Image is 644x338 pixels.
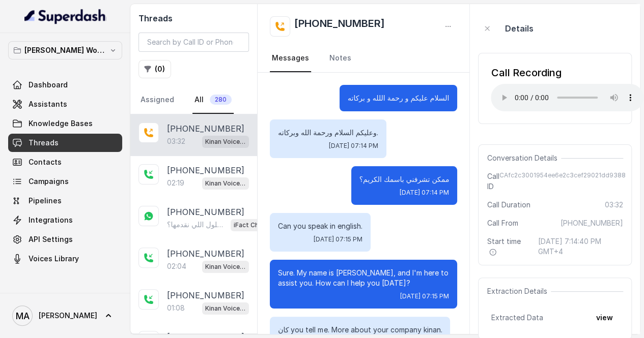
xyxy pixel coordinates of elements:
[487,171,499,192] span: Call ID
[16,311,30,321] text: MA
[29,176,69,187] span: Campaigns
[210,95,232,105] span: 280
[491,313,543,323] span: Extracted Data
[29,215,73,225] span: Integrations
[8,192,122,210] a: Pipelines
[138,60,171,78] button: (0)
[167,261,186,271] p: 02:04
[487,218,518,228] span: Call From
[192,86,234,114] a: All280
[359,174,450,185] p: ممكن تشرفني باسمك الكريم؟
[8,114,122,133] a: Knowledge Bases
[167,122,244,135] p: [PHONE_NUMBER]
[329,142,378,150] span: [DATE] 07:14 PM
[278,221,362,231] p: Can you speak in english.
[167,289,244,301] p: [PHONE_NUMBER]
[138,33,249,52] input: Search by Call ID or Phone Number
[8,250,122,268] a: Voices Library
[29,196,62,206] span: Pipelines
[487,153,561,163] span: Conversation Details
[29,99,67,109] span: Assistants
[8,211,122,229] a: Integrations
[167,164,244,176] p: [PHONE_NUMBER]
[491,84,643,111] audio: Your browser does not support the audio element.
[205,137,246,147] p: Kinan Voice Agent
[8,153,122,171] a: Contacts
[24,8,106,24] img: light.svg
[24,44,106,56] p: [PERSON_NAME] Workspace
[167,220,227,230] p: أنا آسف، ما أقدر أساعدك في طلب النعناع. هل تود معرفة خدماتنا التقنية أو الحلول اللي نقدمها؟
[167,178,184,188] p: 02:19
[29,80,68,90] span: Dashboard
[167,303,185,313] p: 01:08
[278,325,442,335] p: كان you tell me. More about your company kinan.
[314,235,362,243] span: [DATE] 07:15 PM
[8,230,122,249] a: API Settings
[29,118,93,129] span: Knowledge Bases
[270,45,311,72] a: Messages
[39,311,97,321] span: [PERSON_NAME]
[205,178,246,189] p: Kinan Voice Agent
[487,286,551,296] span: Extraction Details
[167,206,244,218] p: [PHONE_NUMBER]
[29,234,73,244] span: API Settings
[605,200,623,210] span: 03:32
[8,134,122,152] a: Threads
[487,236,530,257] span: Start time
[8,76,122,94] a: Dashboard
[491,66,643,80] div: Call Recording
[29,254,79,264] span: Voices Library
[590,309,619,327] button: view
[29,157,62,167] span: Contacts
[278,268,449,288] p: Sure. My name is [PERSON_NAME], and I'm here to assist you. How can I help you [DATE]?
[538,236,623,257] span: [DATE] 7:14:40 PM GMT+4
[8,301,122,330] a: [PERSON_NAME]
[505,22,533,35] p: Details
[348,93,449,103] p: السلام عليكم و رحمة اللله و بركاته
[327,45,353,72] a: Notes
[138,86,249,114] nav: Tabs
[561,218,623,228] span: [PHONE_NUMBER]
[270,45,457,72] nav: Tabs
[8,41,122,59] button: [PERSON_NAME] Workspace
[205,303,246,314] p: Kinan Voice Agent
[8,172,122,191] a: Campaigns
[8,95,122,113] a: Assistants
[400,189,449,197] span: [DATE] 07:14 PM
[499,171,625,192] span: CAfc2c3001954ee6e2c3cef29021dd9388
[167,136,185,146] p: 03:32
[400,292,449,300] span: [DATE] 07:15 PM
[29,138,59,148] span: Threads
[234,220,274,230] p: iFact ChatBot
[487,200,530,210] span: Call Duration
[205,262,246,272] p: Kinan Voice Agent
[294,16,385,37] h2: [PHONE_NUMBER]
[278,128,378,138] p: وعليكم السلام ورحمة الله وبركاته.
[138,12,249,24] h2: Threads
[138,86,176,114] a: Assigned
[167,248,244,260] p: [PHONE_NUMBER]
